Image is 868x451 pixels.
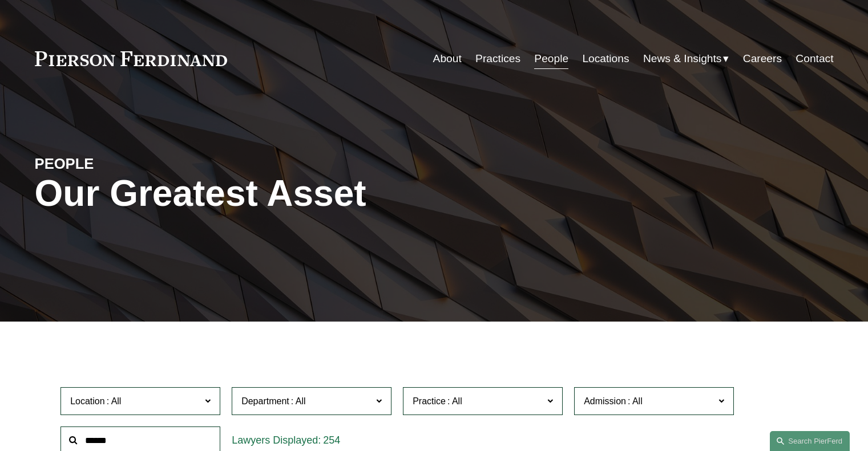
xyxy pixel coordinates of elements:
[582,48,629,70] a: Locations
[584,396,626,406] span: Admission
[70,396,105,406] span: Location
[433,48,462,70] a: About
[35,173,567,214] h1: Our Greatest Asset
[643,49,722,69] span: News & Insights
[534,48,568,70] a: People
[743,48,782,70] a: Careers
[35,155,235,173] h4: PEOPLE
[643,48,729,70] a: folder dropdown
[475,48,520,70] a: Practices
[796,48,833,70] a: Contact
[413,396,446,406] span: Practice
[323,434,340,446] span: 254
[770,431,850,451] a: Search this site
[241,396,289,406] span: Department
